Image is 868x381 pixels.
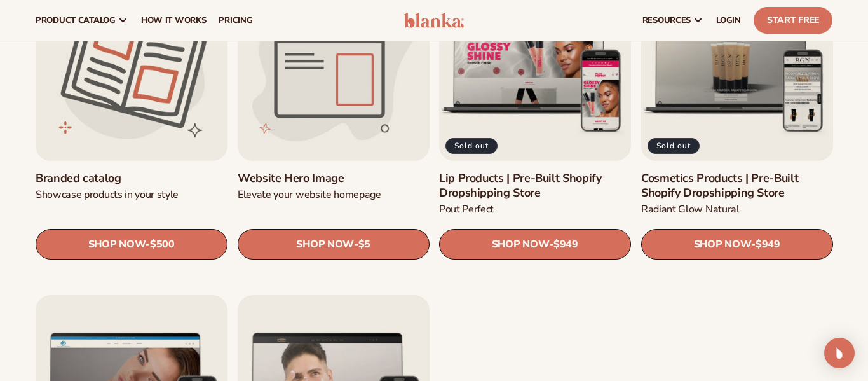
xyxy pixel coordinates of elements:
[36,229,227,260] a: SHOP NOW- $500
[404,13,464,28] img: logo
[439,229,631,260] a: SHOP NOW- $949
[693,238,750,250] span: SHOP NOW
[553,239,578,251] span: $949
[238,229,430,260] a: SHOP NOW- $5
[755,239,780,251] span: $949
[642,15,691,25] span: resources
[716,15,741,25] span: LOGIN
[88,238,146,250] span: SHOP NOW
[754,7,832,34] a: Start Free
[492,238,549,250] span: SHOP NOW
[36,170,227,185] a: Branded catalog
[641,229,833,260] a: SHOP NOW- $949
[150,239,175,251] span: $500
[219,15,252,25] span: pricing
[824,338,855,368] div: Open Intercom Messenger
[296,238,353,250] span: SHOP NOW
[141,15,207,25] span: How It Works
[238,170,430,185] a: Website Hero Image
[358,239,370,251] span: $5
[439,170,631,200] a: Lip Products | Pre-Built Shopify Dropshipping Store
[36,15,116,25] span: product catalog
[641,170,833,200] a: Cosmetics Products | Pre-Built Shopify Dropshipping Store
